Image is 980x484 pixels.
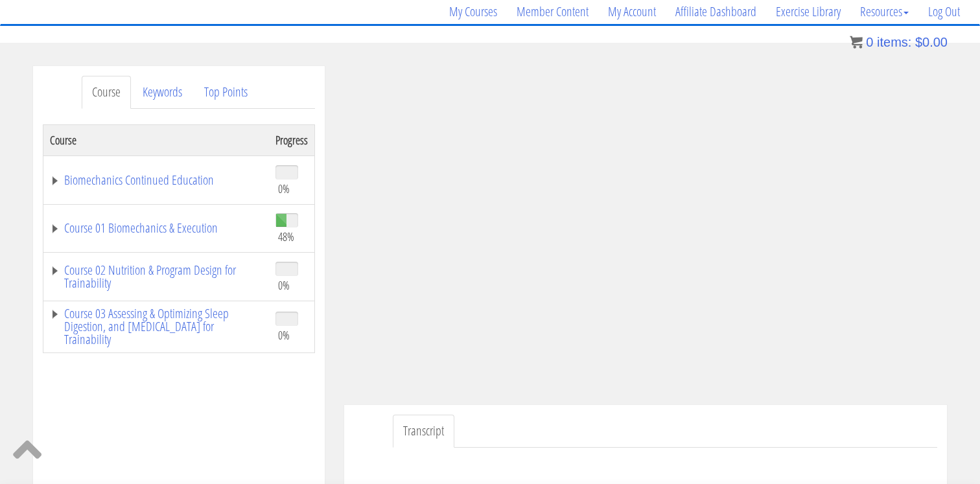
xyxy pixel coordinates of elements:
a: Top Points [194,76,258,109]
span: 0% [278,328,290,342]
a: Biomechanics Continued Education [50,174,262,187]
a: Course [82,76,131,109]
span: 0% [278,181,290,196]
a: Course 01 Biomechanics & Execution [50,222,262,235]
span: 0 [866,35,873,49]
th: Progress [269,124,315,156]
img: icon11.png [850,36,863,49]
a: Course 02 Nutrition & Program Design for Trainability [50,264,262,290]
span: $ [915,35,922,49]
th: Course [43,124,270,156]
a: Transcript [393,415,454,448]
span: 48% [278,229,294,244]
a: 0 items: $0.00 [850,35,948,49]
a: Course 03 Assessing & Optimizing Sleep Digestion, and [MEDICAL_DATA] for Trainability [50,307,262,346]
span: items: [877,35,911,49]
a: Keywords [132,76,192,109]
bdi: 0.00 [915,35,948,49]
span: 0% [278,278,290,292]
